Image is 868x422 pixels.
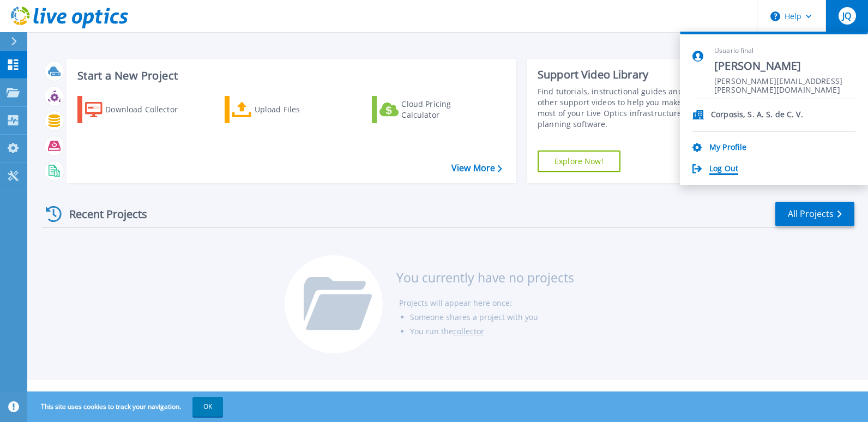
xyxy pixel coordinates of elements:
a: View More [451,163,502,173]
div: Find tutorials, instructional guides and other support videos to help you make the most of your L... [538,86,703,130]
a: All Projects [775,202,854,226]
a: Download Collector [77,96,199,123]
a: My Profile [709,143,746,153]
span: This site uses cookies to track your navigation. [30,397,223,417]
div: Download Collector [105,99,192,120]
div: Support Video Library [538,68,703,82]
li: Someone shares a project with you [410,310,574,324]
a: Upload Files [225,96,346,123]
a: collector [453,326,484,336]
span: JQ [842,11,851,20]
a: Cloud Pricing Calculator [372,96,493,123]
li: Projects will appear here once: [399,296,574,310]
span: Usuario final [714,46,855,56]
div: Recent Projects [42,201,162,227]
div: Upload Files [255,99,342,120]
button: OK [192,397,223,417]
span: [PERSON_NAME][EMAIL_ADDRESS][PERSON_NAME][DOMAIN_NAME] [714,77,855,87]
li: You run the [410,324,574,339]
p: Corposis, S. A. S. de C. V. [711,110,803,120]
h3: You currently have no projects [396,272,574,284]
a: Log Out [709,164,738,174]
h3: Start a New Project [77,70,502,82]
div: Cloud Pricing Calculator [401,99,489,120]
a: Explore Now! [538,150,620,172]
span: [PERSON_NAME] [714,59,855,74]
